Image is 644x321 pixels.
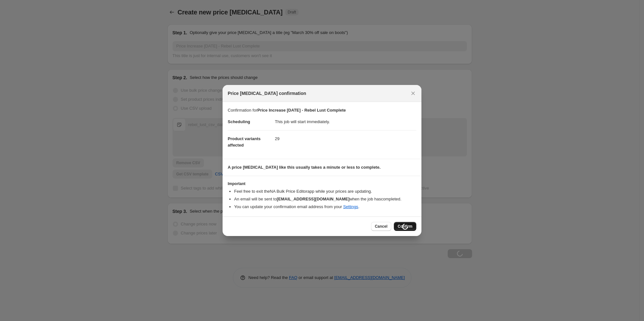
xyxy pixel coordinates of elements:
[275,130,416,147] dd: 29
[275,114,416,130] dd: This job will start immediately.
[409,89,418,98] button: Close
[228,181,416,186] h3: Important
[371,222,391,231] button: Cancel
[234,188,416,195] li: Feel free to exit the NA Bulk Price Editor app while your prices are updating.
[257,108,346,113] b: Price Increase [DATE] - Rebel Lust Complete
[228,119,250,124] span: Scheduling
[228,165,381,170] b: A price [MEDICAL_DATA] like this usually takes a minute or less to complete.
[228,136,261,148] span: Product variants affected
[375,224,387,229] span: Cancel
[277,197,350,201] b: [EMAIL_ADDRESS][DOMAIN_NAME]
[343,204,358,209] a: Settings
[234,196,416,202] li: An email will be sent to when the job has completed .
[228,90,306,97] span: Price [MEDICAL_DATA] confirmation
[228,107,416,114] p: Confirmation for
[234,204,416,210] li: You can update your confirmation email address from your .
